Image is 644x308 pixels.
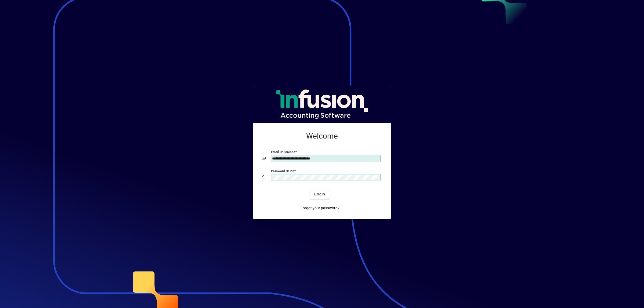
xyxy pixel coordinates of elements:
[314,191,325,197] span: Login
[271,150,295,154] mat-label: Email or Barcode
[271,169,294,173] mat-label: Password or Pin
[262,132,382,141] h2: Welcome
[310,189,330,199] button: Login
[298,203,342,213] a: Forgot your password?
[301,205,339,211] span: Forgot your password?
